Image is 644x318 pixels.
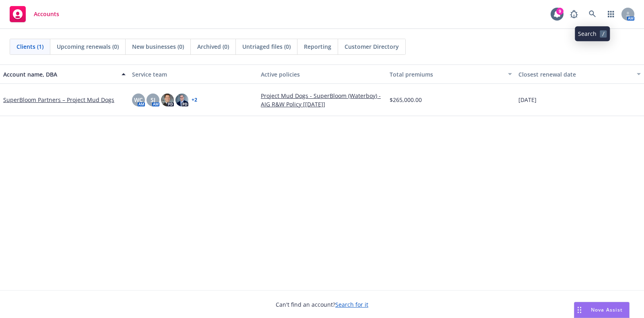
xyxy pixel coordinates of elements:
span: Customer Directory [345,42,399,51]
div: 9 [556,8,563,15]
span: Clients (1) [17,42,43,51]
a: SuperBloom Partners – Project Mud Dogs [3,96,114,104]
button: Service team [129,64,258,84]
a: Search for it [335,301,368,308]
span: Reporting [304,42,331,51]
button: Total premiums [386,64,515,84]
span: WC [134,96,143,104]
span: Nova Assist [591,306,623,313]
div: Service team [132,70,254,79]
button: Nova Assist [574,302,630,318]
a: + 2 [192,98,197,102]
span: [DATE] [518,96,537,104]
div: Active policies [261,70,383,79]
span: Archived (0) [197,42,229,51]
div: Total premiums [390,70,503,79]
div: Drag to move [574,302,584,318]
div: Closest renewal date [518,70,632,79]
button: Active policies [258,64,386,84]
div: Account name, DBA [3,70,117,79]
span: $265,000.00 [390,96,422,104]
a: Report a Bug [566,6,582,22]
span: Untriaged files (0) [242,42,291,51]
a: Accounts [6,3,62,25]
a: Search [584,6,601,22]
a: Project Mud Dogs - SuperBloom (Waterboy) - AIG R&W Policy [[DATE]] [261,91,383,108]
img: photo [161,94,174,106]
span: New businesses (0) [132,42,184,51]
a: Switch app [603,6,619,22]
button: Closest renewal date [515,64,644,84]
span: Accounts [34,11,59,17]
img: photo [175,94,188,106]
span: Upcoming renewals (0) [57,42,119,51]
span: SJ [151,96,155,104]
span: Can't find an account? [276,300,368,309]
